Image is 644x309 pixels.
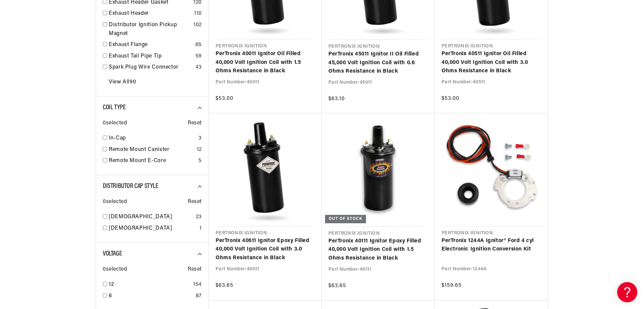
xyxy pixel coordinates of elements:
[109,292,193,301] a: 6
[103,119,127,128] span: 0 selected
[103,265,127,274] span: 0 selected
[109,52,193,61] a: Exhaust Tail Pipe Tip
[198,134,202,143] div: 3
[109,134,196,143] a: In-Cap
[109,224,197,233] a: [DEMOGRAPHIC_DATA]
[103,104,126,111] span: Coil Type
[442,50,541,76] a: PerTronix 40511 Ignitor Oil Filled 40,000 Volt Ignition Coil with 3.0 Ohms Resistance in Black
[442,237,541,254] a: PerTronix 1244A Ignitor® Ford 4 cyl Electronic Ignition Conversion Kit
[195,52,202,61] div: 59
[109,21,191,38] a: Distributor Ignition Pickup Magnet
[109,157,196,165] a: Remote Mount E-Core
[328,50,428,76] a: PerTronix 45011 Ignitor II Oil Filled 45,000 Volt Ignition Coil with 0.6 Ohms Resistance in Black
[193,280,202,289] div: 154
[109,63,193,72] a: Spark Plug Wire Connector
[109,280,190,289] a: 12
[196,292,202,301] div: 87
[109,78,136,87] a: View All 90
[188,265,202,274] span: Reset
[103,198,127,206] span: 0 selected
[197,146,202,154] div: 12
[188,198,202,206] span: Reset
[196,213,202,222] div: 23
[195,41,202,49] div: 65
[109,213,193,222] a: [DEMOGRAPHIC_DATA]
[188,119,202,128] span: Reset
[216,50,315,76] a: PerTronix 40011 Ignitor Oil Filled 40,000 Volt Ignition Coil with 1.5 Ohms Resistance in Black
[194,9,202,18] div: 110
[109,146,194,154] a: Remote Mount Canister
[216,237,315,263] a: PerTronix 40611 Ignitor Epoxy Filled 40,000 Volt Ignition Coil with 3.0 Ohms Resistance in Black
[198,157,202,165] div: 5
[109,41,193,49] a: Exhaust Flange
[199,224,202,233] div: 1
[103,250,122,257] span: Voltage
[109,9,191,18] a: Exhaust Header
[328,237,428,263] a: PerTronix 40111 Ignitor Epoxy Filled 40,000 Volt Ignition Coil with 1.5 Ohms Resistance in Black
[195,63,202,72] div: 43
[103,183,158,190] span: Distributor Cap Style
[193,21,202,30] div: 102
